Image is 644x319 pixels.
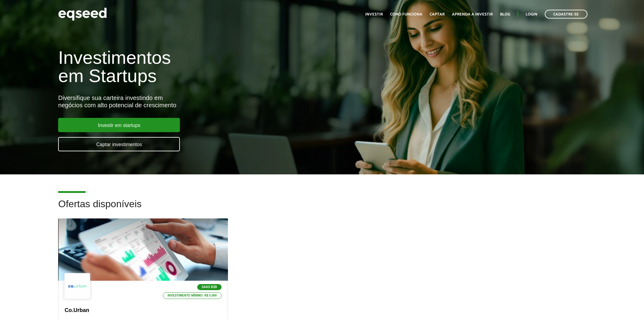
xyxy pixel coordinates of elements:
a: Captar [430,12,445,16]
p: Co.Urban [65,307,222,314]
a: Captar investimentos [58,137,180,151]
div: Diversifique sua carteira investindo em negócios com alto potencial de crescimento [58,94,371,109]
img: EqSeed [58,6,107,22]
a: Login [526,12,537,16]
a: Investir [365,12,383,16]
p: SaaS B2B [197,284,222,290]
h1: Investimentos em Startups [58,49,371,85]
a: Como funciona [390,12,422,16]
a: Investir em startups [58,118,180,132]
a: Blog [500,12,510,16]
p: Investimento mínimo: R$ 5.000 [163,292,222,299]
a: Cadastre-se [545,10,587,19]
a: Aprenda a investir [452,12,493,16]
h2: Ofertas disponíveis [58,199,586,218]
